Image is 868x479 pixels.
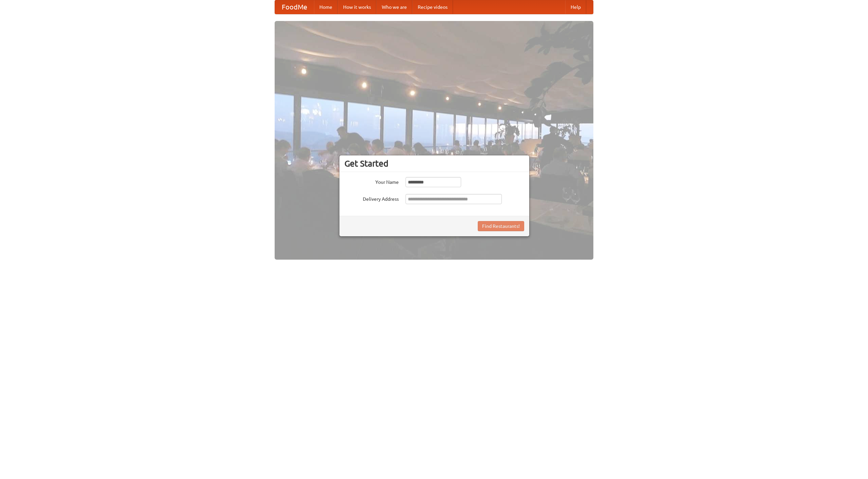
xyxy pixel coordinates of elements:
label: Delivery Address [344,194,399,202]
a: Recipe videos [412,0,453,14]
a: How it works [338,0,376,14]
a: Help [565,0,586,14]
h3: Get Started [344,158,524,169]
a: Home [314,0,338,14]
label: Your Name [344,177,399,186]
a: FoodMe [275,0,314,14]
a: Who we are [376,0,412,14]
button: Find Restaurants! [478,221,524,231]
